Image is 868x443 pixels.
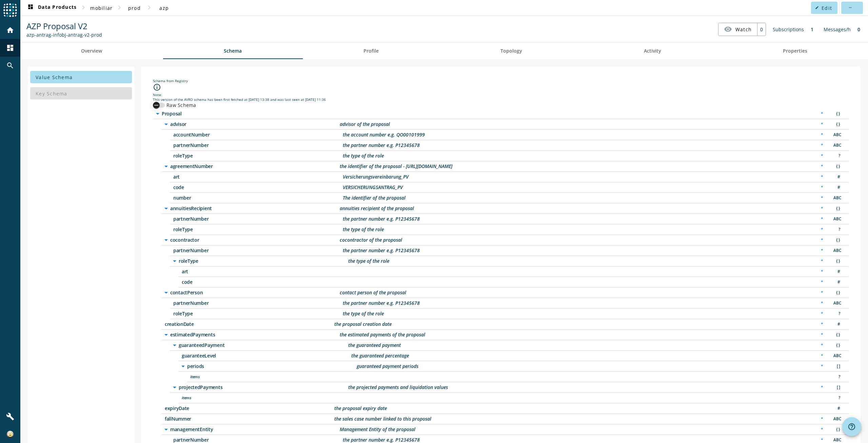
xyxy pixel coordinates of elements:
div: Required [817,426,827,433]
button: azp [153,2,175,14]
div: Kafka Topic: azp-antrag-infobj-antrag-v2-prod [26,32,102,38]
span: azp [159,5,169,11]
div: Object [830,205,844,212]
div: String [830,352,844,359]
div: Required [817,152,827,160]
div: Description [340,164,452,169]
div: This version of the AVRO schema has been first fetched at [DATE] 13:38 and was last seen at [DATE... [153,97,849,102]
span: Schema [224,49,242,53]
span: Edit [822,5,832,11]
span: prod [128,5,141,11]
span: /cocontractor/roleType/art [182,269,351,274]
span: Overview [81,49,102,53]
div: 1 [807,23,817,36]
div: Note: [153,92,849,97]
span: /cocontractor [170,238,340,242]
div: Description [343,217,420,221]
div: Description [343,311,384,316]
div: Description [334,406,387,411]
div: Object [830,121,844,128]
div: Description [348,259,389,263]
div: Description [351,353,409,358]
div: Required [817,342,827,349]
span: /creationDate [165,322,334,327]
span: /advisor/accountNumber [173,132,343,137]
span: Value Schema [36,74,73,80]
i: arrow_drop_down [171,257,179,265]
mat-icon: chevron_right [115,3,123,12]
div: Number [830,184,844,191]
button: mobiliar [87,2,115,14]
div: Description [343,132,425,137]
span: /expiryDate [165,406,334,411]
div: String [830,216,844,223]
span: AZP Proposal V2 [26,20,87,32]
mat-icon: home [6,26,14,34]
span: /estimatedPayments/projectedPayments/items [182,395,351,400]
i: arrow_drop_down [162,120,170,128]
span: /estimatedPayments/guaranteedPayment/guaranteeLevel [182,353,351,358]
span: /cocontractor/partnerNumber [173,248,343,253]
button: Edit [811,2,837,14]
div: String [830,131,844,139]
div: Object [830,110,844,117]
div: 0 [757,23,766,36]
label: Raw Schema [165,102,196,109]
div: Required [817,173,827,181]
span: /agreementNumber/number [173,196,343,200]
span: Activity [644,49,661,53]
div: Required [817,300,827,307]
div: Unknown [830,310,844,317]
div: Description [348,385,448,390]
div: Object [830,342,844,349]
i: arrow_drop_down [162,425,170,433]
button: Data Products [24,2,79,14]
mat-icon: more_horiz [848,6,852,10]
mat-icon: chevron_right [79,3,87,12]
div: Description [343,301,420,306]
span: /annuitiesRecipient/roleType [173,227,343,232]
div: Number [830,279,844,286]
img: spoud-logo.svg [3,3,17,17]
div: String [830,142,844,149]
div: Schema from Registry [153,78,849,83]
mat-icon: dashboard [26,4,35,12]
i: arrow_drop_down [179,362,187,370]
div: Required [817,310,827,317]
div: Number [830,268,844,275]
i: arrow_drop_down [171,383,179,391]
span: /fallNummer [165,417,334,421]
div: String [830,416,844,423]
span: /contactPerson/partnerNumber [173,301,343,306]
span: Watch [735,23,752,35]
div: Required [817,289,827,296]
div: 0 [854,23,864,36]
div: Description [343,153,384,158]
div: Description [334,322,392,327]
div: Required [817,384,827,391]
mat-icon: visibility [724,25,732,33]
div: Unknown [830,373,844,381]
i: arrow_drop_down [162,162,170,170]
div: Required [817,205,827,212]
span: /contactPerson/roleType [173,311,343,316]
div: Required [817,226,827,233]
div: Description [340,332,425,337]
span: /contactPerson [170,290,340,295]
div: Unknown [830,152,844,160]
div: Number [830,321,844,328]
span: /annuitiesRecipient [170,206,340,211]
div: Required [817,279,827,286]
div: Object [830,163,844,170]
div: Array [830,363,844,370]
span: /estimatedPayments/guaranteedPayment [179,343,348,348]
span: /cocontractor/roleType/code [182,280,351,284]
div: Description [334,417,431,421]
span: Properties [783,49,807,53]
mat-icon: dashboard [6,44,14,52]
img: af918c374769b9f2fc363c81ec7e3749 [7,431,14,438]
div: Array [830,384,844,391]
div: String [830,195,844,202]
span: /agreementNumber/art [173,174,343,179]
div: Description [343,174,409,179]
